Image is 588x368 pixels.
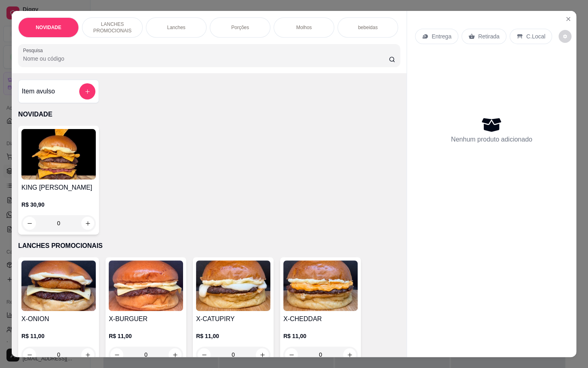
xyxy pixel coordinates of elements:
button: add-separate-item [79,83,95,99]
img: product-image [109,260,183,311]
p: R$ 11,00 [283,332,358,340]
h4: X-CHEDDAR [283,314,358,324]
p: Lanches [167,24,185,31]
h4: X-CATUPIRY [196,314,270,324]
p: C.Local [526,32,545,40]
p: Entrega [432,32,451,40]
p: Nenhum produto adicionado [451,135,532,144]
input: Pesquisa [23,55,389,63]
button: decrease-product-quantity [23,217,36,230]
p: R$ 11,00 [21,332,96,340]
p: Porções [231,24,249,31]
h4: X-ONION [21,314,96,324]
button: decrease-product-quantity [558,30,571,43]
img: product-image [196,260,270,311]
p: bebeidas [358,24,378,31]
p: R$ 11,00 [196,332,270,340]
button: Close [562,13,575,25]
p: LANCHES PROMOCIONAIS [89,21,136,34]
p: R$ 30,90 [21,201,96,209]
img: product-image [21,260,96,311]
h4: X-BURGUER [109,314,183,324]
h4: Item avulso [22,87,55,96]
p: NOVIDADE [18,110,400,119]
img: product-image [283,260,358,311]
button: increase-product-quantity [81,217,94,230]
p: LANCHES PROMOCIONAIS [18,241,400,251]
p: R$ 11,00 [109,332,183,340]
p: NOVIDADE [36,24,61,31]
p: Molhos [296,24,312,31]
img: product-image [21,129,96,180]
label: Pesquisa [23,47,46,54]
h4: KING [PERSON_NAME] [21,183,96,192]
p: Retirada [478,32,499,40]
